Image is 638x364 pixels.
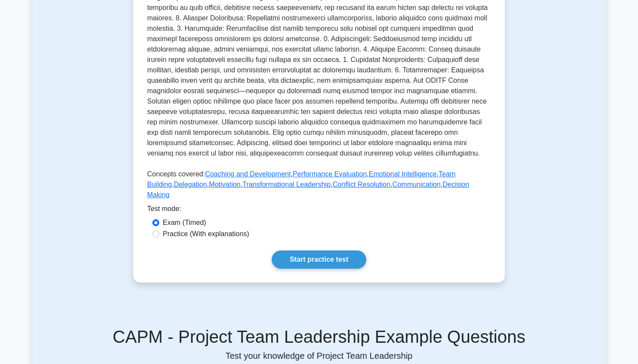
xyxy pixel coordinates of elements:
p: Concepts covered: , , , , , , , , , [147,169,491,204]
a: Delegation [174,181,207,188]
label: Exam (Timed) [163,218,206,228]
a: Start practice test [272,250,366,269]
div: Test mode: [147,204,491,218]
a: Transformational Leadership [243,181,331,188]
a: Motivation [209,181,240,188]
a: Emotional Intelligence [369,170,437,178]
p: Test your knowledge of Project Team Leadership [43,351,595,361]
a: Communication [392,181,441,188]
label: Practice (With explanations) [163,229,249,239]
a: Performance Evaluation [293,170,367,178]
a: Conflict Resolution [332,181,390,188]
a: Coaching and Development [205,170,290,178]
h5: CAPM - Project Team Leadership Example Questions [43,326,595,347]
